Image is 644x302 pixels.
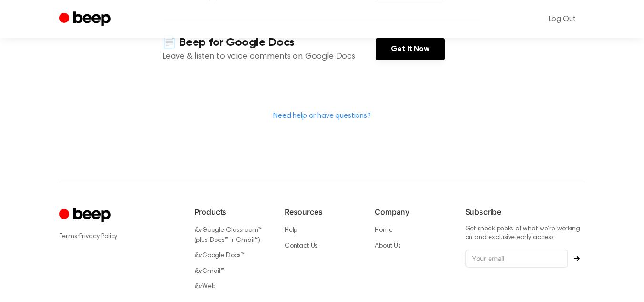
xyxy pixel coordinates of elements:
a: forGmail™ [194,268,225,275]
a: forGoogle Docs™ [194,252,245,259]
button: Subscribe [568,256,585,261]
a: forWeb [194,283,215,290]
p: Get sneak peeks of what we’re working on and exclusive early access. [465,225,585,242]
i: for [194,268,203,275]
a: Get It Now [376,38,445,60]
h6: Subscribe [465,206,585,218]
a: forGoogle Classroom™ (plus Docs™ + Gmail™) [194,227,262,244]
input: Your email [465,250,568,268]
a: Beep [59,10,113,29]
a: Cruip [59,206,113,225]
a: Need help or have questions? [273,112,371,120]
h6: Products [194,206,269,218]
a: Home [375,227,392,234]
div: · [59,231,179,241]
a: Help [285,227,297,234]
h6: Resources [285,206,359,218]
a: About Us [375,243,401,250]
i: for [194,252,203,259]
p: Leave & listen to voice comments on Google Docs [162,51,376,63]
h4: 📄 Beep for Google Docs [162,35,376,51]
h6: Company [375,206,450,218]
a: Contact Us [285,243,317,250]
i: for [194,227,203,234]
i: for [194,283,203,290]
a: Log Out [539,8,585,31]
a: Terms [59,233,77,240]
a: Privacy Policy [79,233,118,240]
